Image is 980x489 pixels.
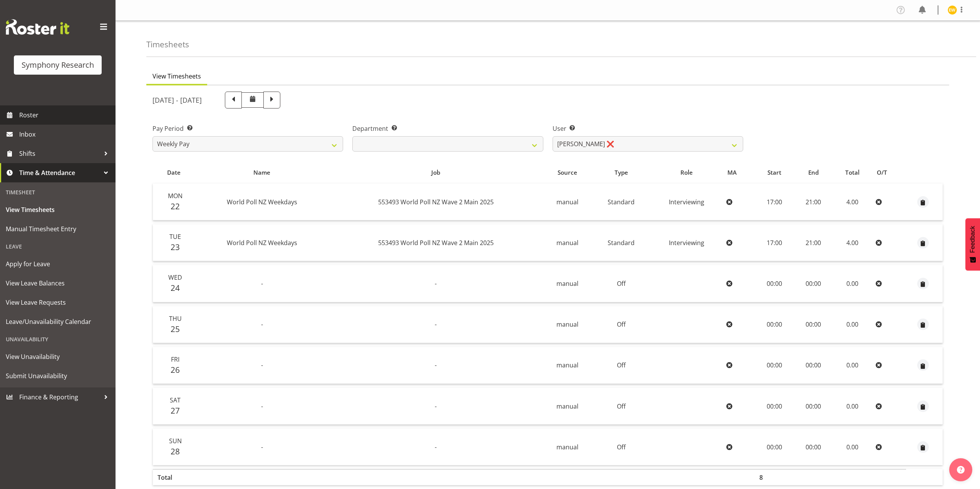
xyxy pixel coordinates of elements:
span: O/T [877,168,887,177]
td: 00:00 [794,265,832,302]
span: Start [767,168,781,177]
span: Interviewing [669,198,704,206]
span: Feedback [969,226,976,253]
td: Off [592,306,650,343]
td: 00:00 [794,429,832,465]
span: Roster [19,109,112,121]
td: 4.00 [832,184,873,220]
div: Leave [2,239,114,254]
span: - [435,361,437,369]
span: Sat [170,396,181,404]
a: Manual Timesheet Entry [2,219,114,239]
span: - [435,402,437,411]
td: Off [592,429,650,465]
span: Sun [169,437,182,445]
span: End [808,168,819,177]
a: View Leave Requests [2,293,114,312]
span: 25 [171,324,180,334]
span: Submit Unavailability [6,370,110,382]
td: Standard [592,224,650,261]
span: Leave/Unavailability Calendar [6,316,110,327]
button: Feedback - Show survey [965,218,980,270]
td: Standard [592,184,650,220]
span: - [435,443,437,451]
span: - [261,279,263,288]
h5: [DATE] - [DATE] [152,96,202,104]
span: 553493 World Poll NZ Wave 2 Main 2025 [378,198,494,206]
span: - [261,361,263,369]
span: Type [615,168,628,177]
span: manual [556,198,578,206]
td: 0.00 [832,347,873,384]
span: Role [680,168,693,177]
span: Apply for Leave [6,258,110,270]
span: Name [253,168,270,177]
td: 00:00 [755,265,794,302]
img: help-xxl-2.png [957,466,965,474]
span: Inbox [19,129,112,140]
span: - [435,320,437,329]
span: MA [727,168,737,177]
td: 21:00 [794,224,832,261]
div: Timesheet [2,184,114,200]
span: 22 [171,201,180,212]
span: manual [556,361,578,369]
th: Total [153,469,195,485]
td: 0.00 [832,306,873,343]
img: enrica-walsh11863.jpg [948,5,957,15]
span: Finance & Reporting [19,391,100,403]
span: Fri [171,355,179,364]
a: Submit Unavailability [2,366,114,386]
td: 00:00 [755,306,794,343]
span: View Unavailability [6,351,110,362]
h4: Timesheets [146,40,189,49]
a: View Unavailability [2,347,114,366]
td: 0.00 [832,429,873,465]
span: View Timesheets [6,204,110,215]
span: View Leave Requests [6,297,110,308]
td: Off [592,347,650,384]
span: Interviewing [669,239,704,247]
span: View Leave Balances [6,277,110,289]
span: World Poll NZ Weekdays [227,239,297,247]
span: Wed [168,273,182,282]
img: Rosterit website logo [6,19,69,35]
span: - [261,402,263,411]
span: Source [558,168,577,177]
span: Total [845,168,859,177]
span: - [261,443,263,451]
span: Tue [169,232,181,241]
span: manual [556,279,578,288]
span: - [435,279,437,288]
span: 553493 World Poll NZ Wave 2 Main 2025 [378,239,494,247]
td: 17:00 [755,184,794,220]
th: 8 [755,469,794,485]
span: 26 [171,364,180,375]
div: Symphony Research [22,59,94,71]
span: manual [556,320,578,329]
label: User [553,124,743,133]
span: Mon [168,192,183,200]
span: manual [556,443,578,451]
td: 4.00 [832,224,873,261]
label: Department [352,124,543,133]
span: Job [431,168,440,177]
td: Off [592,388,650,425]
span: Manual Timesheet Entry [6,223,110,235]
td: 21:00 [794,184,832,220]
td: 00:00 [755,388,794,425]
span: 27 [171,405,180,416]
td: 00:00 [794,388,832,425]
span: Shifts [19,148,100,159]
td: 00:00 [794,347,832,384]
td: Off [592,265,650,302]
div: Unavailability [2,331,114,347]
span: View Timesheets [152,72,201,81]
span: Thu [169,314,182,323]
span: Date [167,168,181,177]
span: Time & Attendance [19,167,100,179]
label: Pay Period [152,124,343,133]
td: 0.00 [832,388,873,425]
a: View Timesheets [2,200,114,219]
td: 0.00 [832,265,873,302]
